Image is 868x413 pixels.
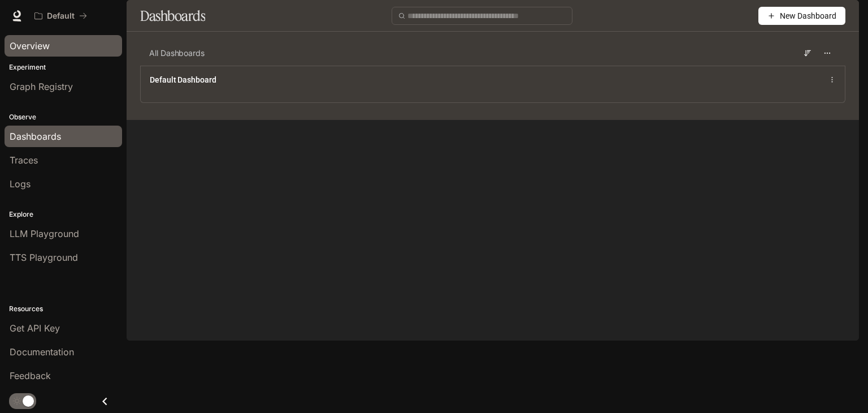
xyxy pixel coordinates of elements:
span: New Dashboard [780,10,836,22]
button: New Dashboard [758,7,845,25]
a: Default Dashboard [150,74,216,85]
h1: Dashboards [140,5,205,27]
span: All Dashboards [149,48,205,59]
p: Default [47,11,75,21]
button: All workspaces [29,5,92,27]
